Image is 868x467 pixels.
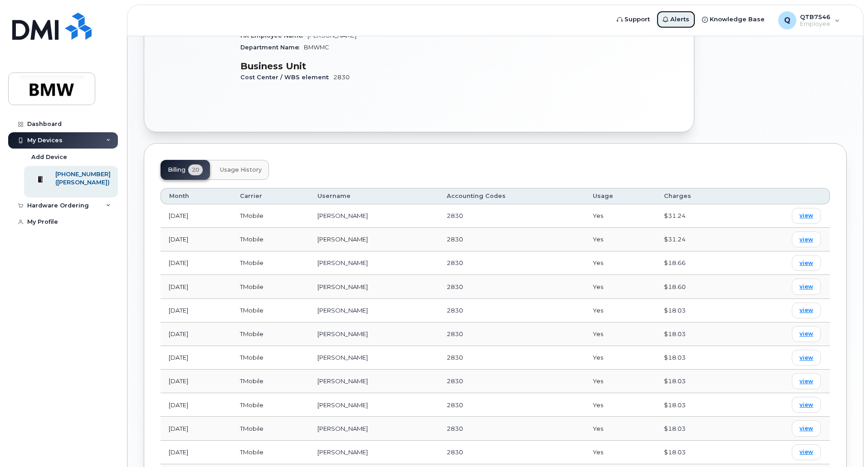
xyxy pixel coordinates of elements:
[309,204,439,228] td: [PERSON_NAME]
[792,444,821,460] a: view
[161,188,232,204] th: Month
[304,44,329,51] span: BMWMC
[792,231,821,247] a: view
[585,323,656,346] td: Yes
[309,393,439,417] td: [PERSON_NAME]
[333,74,350,81] span: 2830
[710,15,765,24] span: Knowledge Base
[800,330,813,338] span: view
[585,204,656,228] td: Yes
[232,251,309,275] td: TMobile
[656,188,740,204] th: Charges
[240,44,304,51] span: Department Name
[161,441,232,464] td: [DATE]
[624,15,650,24] span: Support
[792,397,821,413] a: view
[585,251,656,275] td: Yes
[585,228,656,251] td: Yes
[664,330,732,338] div: $18.03
[800,20,830,28] span: Employee
[792,350,821,366] a: view
[447,236,463,243] span: 2830
[232,188,309,204] th: Carrier
[447,330,463,337] span: 2830
[447,283,463,290] span: 2830
[792,279,821,294] a: view
[161,275,232,298] td: [DATE]
[792,420,821,436] a: view
[232,275,309,298] td: TMobile
[800,306,813,314] span: view
[447,425,463,432] span: 2830
[220,166,262,173] span: Usage History
[309,228,439,251] td: [PERSON_NAME]
[232,417,309,440] td: TMobile
[240,32,307,39] span: HR Employee Name
[585,417,656,440] td: Yes
[792,303,821,318] a: view
[447,354,463,361] span: 2830
[161,251,232,275] td: [DATE]
[161,204,232,228] td: [DATE]
[309,275,439,298] td: [PERSON_NAME]
[792,326,821,342] a: view
[309,370,439,393] td: [PERSON_NAME]
[610,10,656,29] a: Support
[232,299,309,323] td: TMobile
[800,13,830,20] span: QTB7546
[309,323,439,346] td: [PERSON_NAME]
[664,235,732,244] div: $31.24
[800,236,813,244] span: view
[447,401,463,409] span: 2830
[232,393,309,417] td: TMobile
[800,283,813,291] span: view
[307,32,356,39] span: [PERSON_NAME]
[800,354,813,362] span: view
[447,212,463,219] span: 2830
[829,428,861,460] iframe: Messenger Launcher
[232,323,309,346] td: TMobile
[792,208,821,224] a: view
[447,307,463,314] span: 2830
[585,370,656,393] td: Yes
[309,251,439,275] td: [PERSON_NAME]
[161,370,232,393] td: [DATE]
[800,401,813,409] span: view
[309,299,439,323] td: [PERSON_NAME]
[800,448,813,456] span: view
[664,306,732,315] div: $18.03
[664,283,732,291] div: $18.60
[792,255,821,271] a: view
[800,377,813,385] span: view
[800,212,813,220] span: view
[784,15,790,26] span: Q
[161,346,232,370] td: [DATE]
[447,448,463,456] span: 2830
[792,373,821,389] a: view
[656,10,696,29] a: Alerts
[800,424,813,433] span: view
[161,323,232,346] td: [DATE]
[232,370,309,393] td: TMobile
[585,188,656,204] th: Usage
[664,424,732,433] div: $18.03
[664,353,732,362] div: $18.03
[161,228,232,251] td: [DATE]
[664,212,732,220] div: $31.24
[232,204,309,228] td: TMobile
[664,448,732,457] div: $18.03
[664,259,732,267] div: $18.66
[240,74,333,81] span: Cost Center / WBS element
[439,188,585,204] th: Accounting Codes
[309,441,439,464] td: [PERSON_NAME]
[309,417,439,440] td: [PERSON_NAME]
[240,61,454,72] h3: Business Unit
[670,15,689,24] span: Alerts
[585,299,656,323] td: Yes
[447,259,463,266] span: 2830
[585,441,656,464] td: Yes
[585,275,656,298] td: Yes
[585,346,656,370] td: Yes
[664,401,732,409] div: $18.03
[447,377,463,385] span: 2830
